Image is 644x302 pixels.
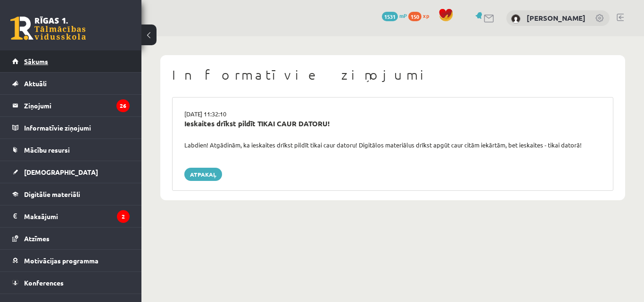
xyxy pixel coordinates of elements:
[12,183,130,205] a: Digitālie materiāli
[12,50,130,72] a: Sākums
[24,168,98,176] span: [DEMOGRAPHIC_DATA]
[24,117,130,139] legend: Informatīvie ziņojumi
[527,13,586,23] a: [PERSON_NAME]
[172,67,613,83] h1: Informatīvie ziņojumi
[24,95,130,116] legend: Ziņojumi
[117,210,130,223] i: 2
[10,16,86,40] a: Rīgas 1. Tālmācības vidusskola
[184,168,222,181] a: Atpakaļ
[177,109,608,119] div: [DATE] 11:32:10
[24,79,47,88] span: Aktuāli
[408,12,434,19] a: 150 xp
[116,99,130,112] i: 26
[12,139,130,161] a: Mācību resursi
[12,73,130,94] a: Aktuāli
[423,12,429,19] span: xp
[24,190,80,198] span: Digitālie materiāli
[177,140,608,150] div: Labdien! Atgādinām, ka ieskaites drīkst pildīt tikai caur datoru! Digitālos materiālus drīkst apg...
[24,278,64,287] span: Konferences
[408,12,421,21] span: 150
[12,161,130,183] a: [DEMOGRAPHIC_DATA]
[511,14,520,24] img: Roberta Visocka
[184,118,601,129] div: Ieskaites drīkst pildīt TIKAI CAUR DATORU!
[24,256,99,265] span: Motivācijas programma
[382,12,398,21] span: 1531
[399,12,407,19] span: mP
[24,205,130,227] legend: Maksājumi
[12,272,130,294] a: Konferences
[12,117,130,139] a: Informatīvie ziņojumi
[24,146,70,154] span: Mācību resursi
[24,57,48,65] span: Sākums
[12,205,130,227] a: Maksājumi2
[382,12,407,19] a: 1531 mP
[12,95,130,116] a: Ziņojumi26
[12,250,130,271] a: Motivācijas programma
[12,228,130,249] a: Atzīmes
[24,234,50,243] span: Atzīmes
